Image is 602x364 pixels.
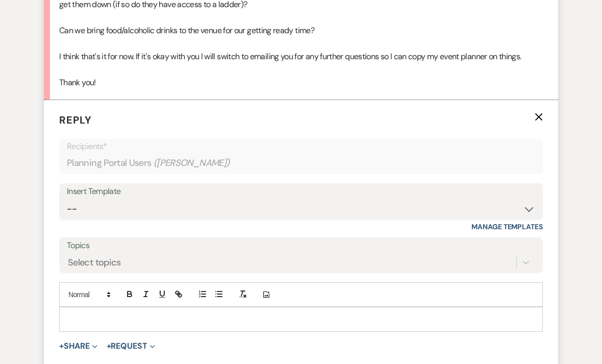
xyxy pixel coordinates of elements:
[67,239,535,254] label: Topics
[107,343,155,351] button: Request
[471,223,543,232] a: Manage Templates
[59,51,543,64] p: I think that's it for now. If it's okay with you I will switch to emailing you for any further qu...
[59,343,64,351] span: +
[107,343,111,351] span: +
[67,154,535,174] div: Planning Portal Users
[67,140,535,154] p: Recipients*
[59,114,92,127] span: Reply
[59,77,543,90] p: Thank you!
[59,343,97,351] button: Share
[154,157,230,171] span: ( [PERSON_NAME] )
[67,185,535,200] div: Insert Template
[59,25,543,38] p: Can we bring food/alcoholic drinks to the venue for our getting ready time?
[68,256,121,270] div: Select topics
